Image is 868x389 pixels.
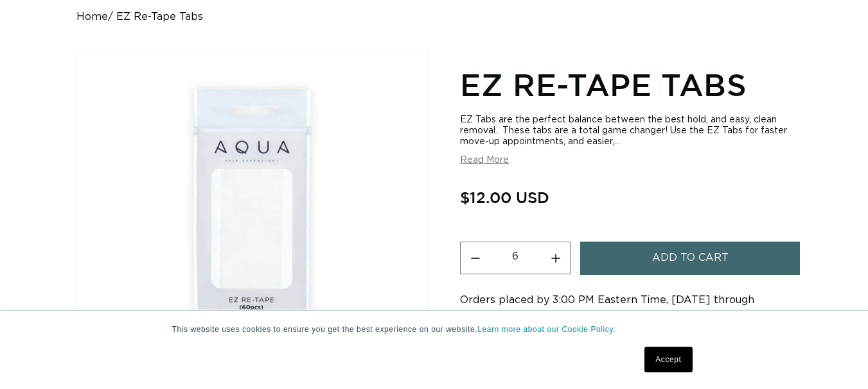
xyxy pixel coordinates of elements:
[76,11,108,23] a: Home
[477,325,616,334] a: Learn more about our Cookie Policy.
[460,295,786,355] span: Orders placed by 3:00 PM Eastern Time, [DATE] through [DATE], will ship the same business day. Or...
[460,185,549,210] span: $12.00 USD
[652,242,729,274] span: Add to cart
[460,65,792,104] h1: EZ Re-Tape Tabs
[580,242,800,274] button: Add to cart
[460,155,509,166] button: Read More
[76,11,792,23] nav: breadcrumbs
[172,324,696,335] p: This website uses cookies to ensure you get the best experience on our website.
[460,115,792,147] div: EZ Tabs are the perfect balance between the best hold, and easy, clean removal. These tabs are a ...
[116,11,203,23] span: EZ Re-Tape Tabs
[644,347,692,372] a: Accept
